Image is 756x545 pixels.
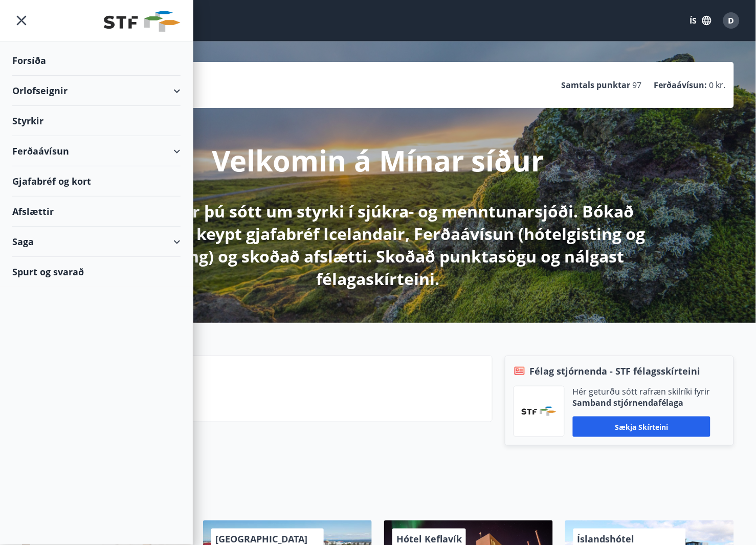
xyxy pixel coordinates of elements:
p: Samtals punktar [562,79,631,91]
img: union_logo [104,11,181,32]
span: Félag stjórnenda - STF félagsskírteini [530,364,701,378]
p: Ferðaávísun : [654,79,707,91]
span: 0 kr. [709,79,726,91]
div: Spurt og svarað [12,257,181,287]
p: Hér geturðu sótt rafræn skilríki fyrir [573,386,710,397]
div: Afslættir [12,197,181,227]
span: D [728,15,735,26]
p: Samband stjórnendafélaga [573,397,710,408]
p: Velkomin á Mínar síður [212,141,544,180]
div: Styrkir [12,106,181,136]
p: Hér getur þú sótt um styrki í sjúkra- og menntunarsjóði. Bókað orlofshús, keypt gjafabréf Iceland... [108,200,648,290]
div: Orlofseignir [12,76,181,106]
div: Ferðaávísun [12,136,181,166]
button: ÍS [684,11,717,30]
p: Spurt og svarað [97,382,484,399]
img: vjCaq2fThgY3EUYqSgpjEiBg6WP39ov69hlhuPVN.png [522,407,557,416]
div: Saga [12,227,181,257]
button: D [719,8,744,33]
button: menu [12,11,31,30]
div: Forsíða [12,46,181,76]
div: Gjafabréf og kort [12,166,181,197]
span: 97 [633,79,642,91]
button: Sækja skírteini [573,417,710,437]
